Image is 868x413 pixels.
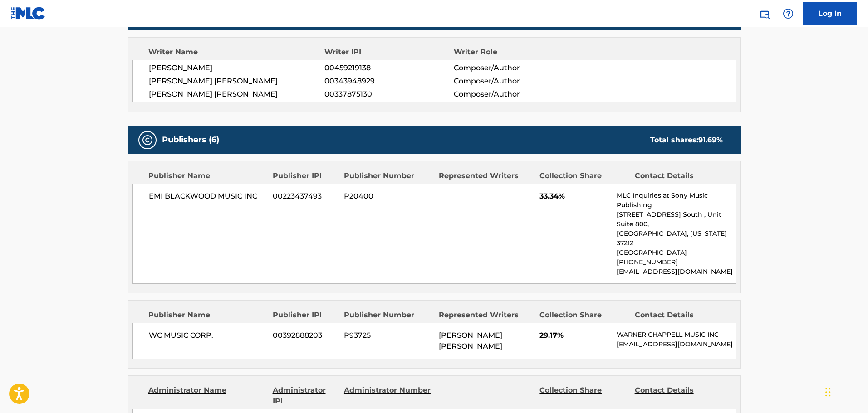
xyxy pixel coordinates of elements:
span: Composer/Author [454,76,571,87]
span: [PERSON_NAME] [PERSON_NAME] [149,76,325,87]
iframe: Chat Widget [823,369,868,413]
div: Contact Details [635,385,723,407]
span: [PERSON_NAME] [PERSON_NAME] [149,89,325,100]
p: [EMAIL_ADDRESS][DOMAIN_NAME] [617,267,735,277]
div: Writer IPI [324,47,454,58]
span: 00223437493 [273,191,337,202]
span: 00343948929 [324,76,453,87]
div: Collection Share [539,385,628,407]
span: 33.34% [539,191,610,202]
div: Publisher Name [148,310,266,321]
div: Administrator IPI [273,385,337,407]
span: [PERSON_NAME] [PERSON_NAME] [439,331,502,350]
span: 29.17% [539,330,610,341]
p: [STREET_ADDRESS] South , Unit Suite 800, [617,210,735,229]
h5: Publishers (6) [162,135,219,145]
a: Log In [803,2,857,25]
img: Publishers [142,135,153,146]
span: 00459219138 [324,63,453,73]
img: MLC Logo [11,7,46,20]
span: 00337875130 [324,89,453,100]
span: P93725 [344,330,432,341]
p: [EMAIL_ADDRESS][DOMAIN_NAME] [617,340,735,349]
div: Publisher Number [344,310,432,321]
div: Writer Role [454,47,571,58]
div: Publisher IPI [273,170,337,181]
p: [GEOGRAPHIC_DATA] [617,248,735,258]
div: Administrator Name [148,385,266,407]
div: Represented Writers [439,170,533,181]
div: Contact Details [635,310,723,321]
div: Contact Details [635,170,723,181]
div: Administrator Number [344,385,432,407]
span: [PERSON_NAME] [149,63,325,73]
span: Composer/Author [454,63,571,73]
span: 00392888203 [273,330,337,341]
span: WC MUSIC CORP. [149,330,266,341]
p: [GEOGRAPHIC_DATA], [US_STATE] 37212 [617,229,735,248]
div: Total shares: [650,135,723,146]
div: Publisher Number [344,170,432,181]
span: P20400 [344,191,432,202]
span: 91.69 % [698,136,723,144]
div: Drag [825,379,831,406]
p: WARNER CHAPPELL MUSIC INC [617,330,735,340]
img: help [783,8,794,19]
a: Public Search [755,5,774,23]
div: Writer Name [148,47,325,58]
div: Publisher Name [148,170,266,181]
img: search [759,8,770,19]
div: Represented Writers [439,310,533,321]
div: Collection Share [539,170,628,181]
p: [PHONE_NUMBER] [617,258,735,267]
div: Collection Share [539,310,628,321]
span: EMI BLACKWOOD MUSIC INC [149,191,266,202]
div: Help [779,5,797,23]
div: Publisher IPI [273,310,337,321]
p: MLC Inquiries at Sony Music Publishing [617,191,735,210]
span: Composer/Author [454,89,571,100]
